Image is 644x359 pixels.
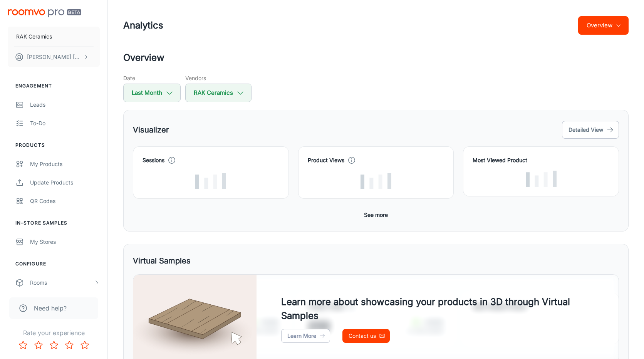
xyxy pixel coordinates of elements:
[308,156,344,164] h4: Product Views
[16,32,52,41] p: RAK Ceramics
[30,197,100,205] div: QR Codes
[342,329,390,343] a: Contact us
[185,84,252,102] button: RAK Ceramics
[143,156,164,164] h4: Sessions
[361,173,391,189] img: Loading
[8,9,81,17] img: Roomvo PRO Beta
[8,47,100,67] button: [PERSON_NAME] [PERSON_NAME]
[361,208,391,222] button: See more
[34,304,67,313] span: Need help?
[185,74,252,82] h5: Vendors
[30,119,100,127] div: To-do
[15,337,31,353] button: Rate 1 star
[30,101,100,109] div: Leads
[46,337,62,353] button: Rate 3 star
[123,51,629,65] h2: Overview
[195,173,226,189] img: Loading
[578,16,629,35] button: Overview
[562,121,619,139] button: Detailed View
[473,156,609,164] h4: Most Viewed Product
[133,255,191,267] h5: Virtual Samples
[31,337,46,353] button: Rate 2 star
[27,53,81,61] p: [PERSON_NAME] [PERSON_NAME]
[281,329,330,343] a: Learn More
[123,84,181,102] button: Last Month
[30,238,100,246] div: My Stores
[62,337,77,353] button: Rate 4 star
[30,278,94,287] div: Rooms
[8,27,100,47] button: RAK Ceramics
[281,295,594,323] h4: Learn more about showcasing your products in 3D through Virtual Samples
[123,74,181,82] h5: Date
[526,171,557,187] img: Loading
[30,160,100,168] div: My Products
[133,124,169,136] h5: Visualizer
[30,178,100,187] div: Update Products
[77,337,92,353] button: Rate 5 star
[6,328,101,337] p: Rate your experience
[123,18,163,32] h1: Analytics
